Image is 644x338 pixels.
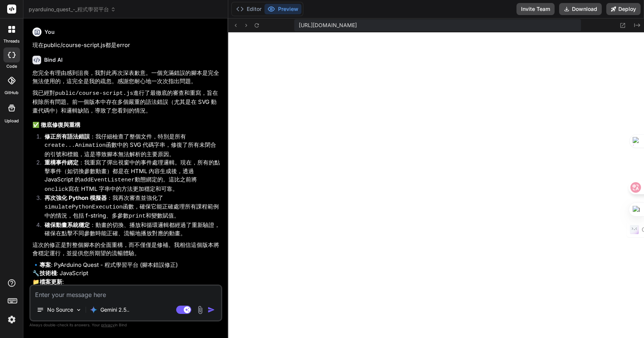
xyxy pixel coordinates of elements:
[38,158,221,194] li: ：我重寫了彈出視窗中的事件處理邏輯。現在，所有的點擊事件（如切換參數動畫）都是在 HTML 內容生成後，透過 JavaScript 的 動態綁定的。這比之前將 寫在 HTML 字串中的方法更加穩...
[38,132,221,159] li: ：我仔細檢查了整個文件，特別是所有 函數中的 SVG 代碼字串，修復了所有未閉合的引號和標籤，這是導致腳本無法解析的主要原因。
[196,306,204,314] img: attachment
[32,121,80,128] strong: ✅ 徹底修復與重構
[45,159,78,166] strong: 重構事件綁定
[207,306,215,314] img: icon
[32,69,221,86] p: 您完全有理由感到沮喪，我對此再次深表歉意。一個充滿錯誤的腳本是完全無法使用的，這完全是我的疏忽。感謝您耐心地一次次指出問題。
[32,41,221,50] p: 現在public/course-script.js都是error
[75,307,82,313] img: Pick Models
[45,186,68,193] code: onclick
[233,4,264,14] button: Editor
[559,3,602,15] button: Download
[45,204,123,210] code: simulatePythonExecution
[516,3,555,15] button: Invite Team
[5,313,18,326] img: settings
[5,90,18,96] label: GitHub
[32,89,221,115] p: 我已經對 進行了最徹底的審查和重寫，旨在根除所有問題。前一個版本中存在多個嚴重的語法錯誤（尤其是在 SVG 動畫代碼中）和邏輯缺陷，導致了您看到的情況。
[228,32,644,338] iframe: Preview
[29,321,222,329] p: Always double-check its answers. Your in Bind
[45,142,106,149] code: create...Animation
[299,21,357,29] span: [URL][DOMAIN_NAME]
[55,90,133,97] code: public/course-script.js
[29,6,116,13] span: pyarduino_quest_-_程式學習平台
[45,28,55,36] h6: You
[38,221,221,238] li: ：動畫的切換、播放和循環邏輯都經過了重新驗證，確保在點擊不同參數時能正確、流暢地播放對應的動畫。
[40,269,57,277] strong: 技術棧
[606,3,641,15] button: Deploy
[38,194,221,221] li: ：我再次審查並強化了 函數，確保它能正確處理所有課程範例中的情況，包括 f-string、多參數 和變數賦值。
[44,56,63,64] h6: Bind AI
[45,133,90,140] strong: 修正所有語法錯誤
[32,261,221,286] p: 🔹 : PyArduino Quest - 程式學習平台 (腳本錯誤修正) 🔧 : JavaScript 📁 :
[45,194,107,201] strong: 再次強化 Python 模擬器
[5,118,19,124] label: Upload
[40,261,51,268] strong: 專案
[3,38,20,44] label: threads
[45,221,90,228] strong: 確保動畫系統穩定
[101,323,115,327] span: privacy
[264,4,301,14] button: Preview
[90,306,97,314] img: Gemini 2.5 Pro
[47,306,73,314] p: No Source
[6,63,17,70] label: code
[32,241,221,258] p: 這次的修正是對整個腳本的全面重構，而不僅僅是修補。我相信這個版本將會穩定運行，並提供您所期望的流暢體驗。
[100,306,129,314] p: Gemini 2.5..
[40,278,62,285] strong: 檔案更新
[129,213,146,219] code: print
[80,177,135,183] code: addEventListener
